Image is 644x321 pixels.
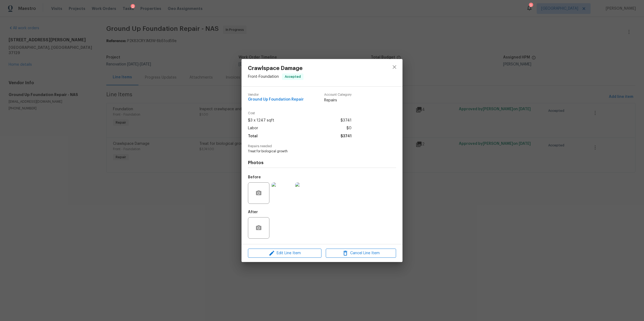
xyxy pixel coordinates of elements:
span: $0 [346,124,352,132]
span: Cost [248,112,352,115]
span: Vendor [248,93,304,97]
div: 7 [529,3,533,9]
span: Labor [248,124,258,132]
span: Crawlspace Damage [248,65,303,71]
h5: After [248,210,258,214]
span: Cancel Line Item [327,250,394,257]
div: 2 [131,4,135,9]
span: Edit Line Item [250,250,320,257]
span: Accepted [283,74,303,79]
button: close [388,61,401,73]
span: Ground Up Foundation Repair [248,98,304,102]
button: Cancel Line Item [326,249,396,258]
h5: Before [248,175,261,179]
button: Edit Line Item [248,249,321,258]
span: Repairs needed [248,145,396,148]
span: $3 x 1247 sqft [248,117,274,124]
span: $3741 [341,132,352,140]
h4: Photos [248,160,396,165]
span: Repairs [324,98,352,103]
span: Account Category [324,93,352,97]
span: $3741 [341,117,352,124]
span: Treat for biological growth [248,149,381,154]
span: Total [248,132,258,140]
span: Front - Foundation [248,75,279,78]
